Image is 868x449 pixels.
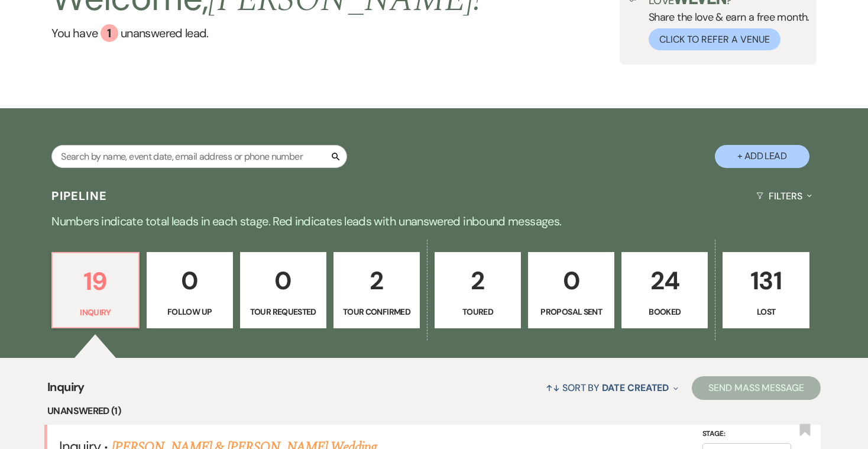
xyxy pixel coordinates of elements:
[51,145,347,168] input: Search by name, event date, email address or phone number
[541,372,683,403] button: Sort By Date Created
[629,305,700,318] p: Booked
[248,305,319,318] p: Tour Requested
[47,378,85,403] span: Inquiry
[8,212,860,231] p: Numbers indicate total leads in each stage. Red indicates leads with unanswered inbound messages.
[752,180,816,212] button: Filters
[692,376,821,400] button: Send Mass Message
[240,252,326,329] a: 0Tour Requested
[536,305,607,318] p: Proposal Sent
[730,261,801,301] p: 131
[51,252,139,329] a: 19Inquiry
[546,382,560,394] span: ↑↓
[51,188,107,204] h3: Pipeline
[154,305,225,318] p: Follow Up
[442,261,513,301] p: 2
[60,306,131,319] p: Inquiry
[621,252,708,329] a: 24Booked
[528,252,614,329] a: 0Proposal Sent
[715,145,809,168] button: + Add Lead
[51,24,481,42] a: You have 1 unanswered lead.
[730,305,801,318] p: Lost
[60,261,131,301] p: 19
[333,252,420,329] a: 2Tour Confirmed
[649,28,780,50] button: Click to Refer a Venue
[442,305,513,318] p: Toured
[536,261,607,301] p: 0
[341,305,412,318] p: Tour Confirmed
[602,382,669,394] span: Date Created
[147,252,233,329] a: 0Follow Up
[248,261,319,301] p: 0
[723,252,809,329] a: 131Lost
[154,261,225,301] p: 0
[341,261,412,301] p: 2
[47,403,821,419] li: Unanswered (1)
[101,24,118,42] div: 1
[702,428,791,441] label: Stage:
[435,252,521,329] a: 2Toured
[629,261,700,301] p: 24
